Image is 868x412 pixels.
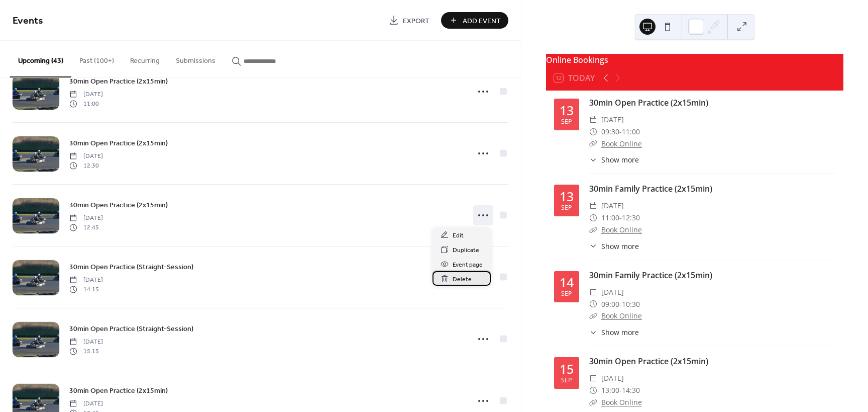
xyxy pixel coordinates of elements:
div: ​ [589,126,597,138]
div: ​ [589,384,597,396]
div: ​ [589,327,597,338]
span: [DATE] [69,276,103,285]
span: Add Event [463,16,501,26]
span: 30min Open Practice (2x15min) [69,386,168,396]
span: [DATE] [69,214,103,223]
span: 30min Open Practice (Straight-Session) [69,262,193,273]
a: 30min Open Practice (2x15min) [69,385,168,396]
a: 30min Open Practice (Straight-Session) [69,261,193,273]
a: 30min Open Practice (Straight-Session) [69,323,193,335]
div: ​ [589,154,597,165]
div: ​ [589,212,597,224]
span: - [619,126,622,138]
span: 30min Open Practice (Straight-Session) [69,324,193,335]
span: [DATE] [69,152,103,161]
a: Book Online [601,311,642,320]
a: 30min Open Practice (2x15min) [69,75,168,87]
div: Online Bookings [546,54,843,66]
button: Upcoming (43) [10,41,71,77]
span: Delete [453,274,472,285]
span: Show more [601,154,639,165]
div: ​ [589,372,597,384]
span: [DATE] [601,372,624,384]
span: [DATE] [601,114,624,126]
span: Show more [601,327,639,338]
div: ​ [589,286,597,298]
span: 14:30 [622,384,640,396]
div: ​ [589,200,597,212]
span: 12:30 [622,212,640,224]
button: Submissions [168,41,224,76]
div: ​ [589,310,597,322]
span: 11:00 [622,126,640,138]
span: 13:00 [601,384,619,396]
div: 13 [560,190,574,203]
a: 30min Family Practice (2x15min) [589,183,712,194]
span: Event page [453,260,483,270]
a: Book Online [601,225,642,234]
div: Sep [561,377,572,384]
span: Events [13,11,43,31]
span: 12:30 [69,161,103,170]
span: 30min Open Practice (2x15min) [69,200,168,211]
div: Sep [561,291,572,297]
div: ​ [589,138,597,150]
span: 14:15 [69,285,103,294]
a: 30min Open Practice (2x15min) [69,137,168,149]
div: 14 [560,276,574,289]
button: Add Event [441,12,508,29]
span: Export [403,16,429,26]
span: - [619,298,622,310]
button: Recurring [122,41,168,76]
a: 30min Family Practice (2x15min) [589,270,712,281]
button: ​Show more [589,327,639,338]
button: Past (100+) [71,41,122,76]
span: Show more [601,241,639,252]
div: ​ [589,298,597,310]
span: Duplicate [453,245,479,256]
button: ​Show more [589,241,639,252]
span: 10:30 [622,298,640,310]
span: [DATE] [69,90,103,99]
span: 30min Open Practice (2x15min) [69,138,168,149]
div: ​ [589,396,597,408]
span: [DATE] [69,338,103,347]
a: Export [381,12,437,29]
div: ​ [589,224,597,236]
a: 30min Open Practice (2x15min) [589,97,708,108]
a: 30min Open Practice (2x15min) [69,199,168,211]
span: - [619,212,622,224]
span: 12:45 [69,223,103,232]
a: Book Online [601,139,642,148]
div: ​ [589,114,597,126]
span: 09:30 [601,126,619,138]
span: [DATE] [601,286,624,298]
div: ​ [589,241,597,252]
span: 11:00 [69,99,103,108]
div: 13 [560,104,574,117]
span: [DATE] [69,399,103,408]
span: 09:00 [601,298,619,310]
span: 15:15 [69,347,103,356]
div: Sep [561,119,572,125]
span: Edit [453,230,464,241]
a: Book Online [601,397,642,407]
span: - [619,384,622,396]
span: 11:00 [601,212,619,224]
div: 15 [560,363,574,375]
div: Sep [561,205,572,211]
span: [DATE] [601,200,624,212]
span: 30min Open Practice (2x15min) [69,76,168,87]
a: 30min Open Practice (2x15min) [589,356,708,367]
button: ​Show more [589,154,639,165]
